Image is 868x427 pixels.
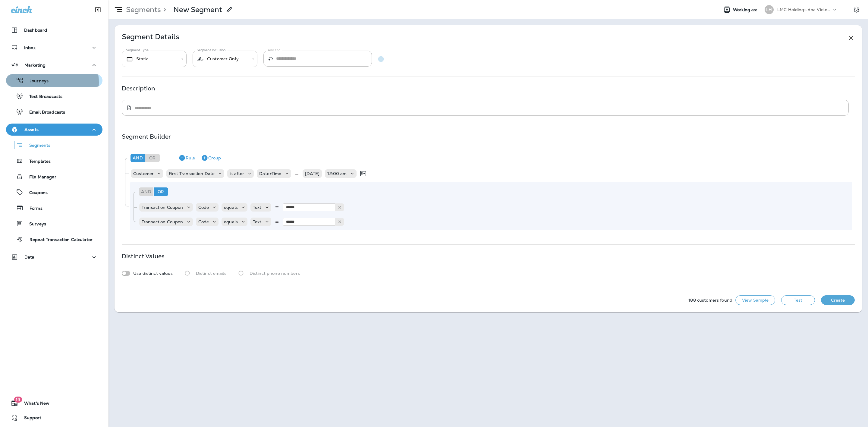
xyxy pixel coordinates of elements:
[6,397,102,409] button: 19What's New
[24,45,36,50] p: Inbox
[24,237,93,243] p: Repeat Transaction Calculator
[198,205,209,210] p: Code
[6,170,102,183] button: File Manager
[18,415,41,422] span: Support
[6,24,102,36] button: Dashboard
[197,48,226,52] label: Segment Inclusion
[23,190,48,196] p: Coupons
[6,155,102,167] button: Templates
[24,127,39,132] p: Assets
[139,187,153,196] div: And
[6,412,102,424] button: Support
[169,171,215,176] p: First Transaction Date
[197,55,248,63] div: Customer Only
[6,42,102,54] button: Inbox
[253,205,262,210] p: Text
[6,105,102,118] button: Email Broadcasts
[122,86,155,91] p: Description
[6,217,102,230] button: Surveys
[851,4,862,15] button: Settings
[145,154,160,162] div: Or
[24,28,47,33] p: Dashboard
[161,5,166,14] p: >
[176,153,197,163] button: Rule
[196,271,226,276] p: Distinct emails
[131,154,145,162] div: And
[90,4,106,16] button: Collapse Sidebar
[250,271,300,276] p: Distinct phone numbers
[6,90,102,102] button: Text Broadcasts
[781,295,815,305] button: Test
[23,221,46,227] p: Surveys
[6,233,102,246] button: Repeat Transaction Calculator
[24,78,49,84] p: Journeys
[777,7,832,12] p: LMC Holdings dba Victory Lane Quick Oil Change
[6,202,102,214] button: Forms
[735,295,775,305] button: View Sample
[224,205,238,210] p: equals
[765,5,774,14] div: LH
[24,255,35,259] p: Data
[6,74,102,87] button: Journeys
[305,171,320,176] p: [DATE]
[24,206,42,212] p: Forms
[133,271,173,276] p: Use distinct values
[224,219,238,224] p: equals
[133,171,154,176] p: Customer
[122,34,179,42] p: Segment Details
[14,397,22,403] span: 19
[253,219,262,224] p: Text
[6,251,102,263] button: Data
[23,143,50,149] p: Segments
[122,254,165,259] p: Distinct Values
[6,139,102,152] button: Segments
[198,219,209,224] p: Code
[199,153,223,163] button: Group
[23,110,65,115] p: Email Broadcasts
[688,298,732,303] p: 188 customers found
[24,63,46,68] p: Marketing
[142,205,183,210] p: Transaction Coupon
[6,186,102,199] button: Coupons
[6,124,102,136] button: Assets
[154,187,168,196] div: Or
[23,174,56,180] p: File Manager
[23,159,51,165] p: Templates
[124,5,161,14] p: Segments
[23,94,62,100] p: Text Broadcasts
[126,55,177,63] div: Static
[259,171,281,176] p: Date+Time
[821,295,855,305] button: Create
[268,48,281,52] label: Add tag
[173,5,222,14] p: New Segment
[142,219,183,224] p: Transaction Coupon
[733,7,759,12] span: Working as:
[6,59,102,71] button: Marketing
[18,401,49,408] span: What's New
[122,134,171,139] p: Segment Builder
[327,171,347,176] p: 12:00 am
[126,48,149,52] label: Segment Type
[230,171,244,176] p: is after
